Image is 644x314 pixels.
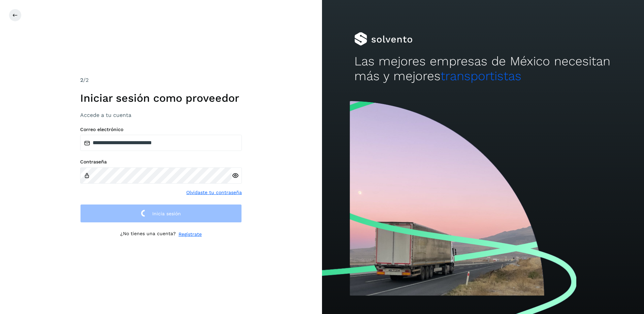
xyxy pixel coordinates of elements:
h3: Accede a tu cuenta [80,112,242,118]
h2: Las mejores empresas de México necesitan más y mejores [354,54,612,84]
label: Contraseña [80,159,242,165]
p: ¿No tienes una cuenta? [120,231,176,238]
button: Inicia sesión [80,204,242,223]
label: Correo electrónico [80,127,242,132]
a: Olvidaste tu contraseña [186,189,242,196]
span: transportistas [441,69,521,83]
span: 2 [80,77,83,83]
span: Inicia sesión [152,211,181,216]
h1: Iniciar sesión como proveedor [80,92,242,104]
a: Regístrate [179,231,202,238]
div: /2 [80,76,242,84]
